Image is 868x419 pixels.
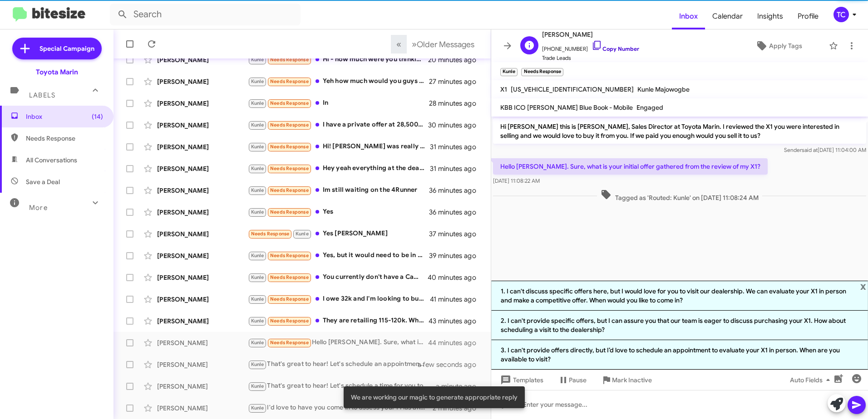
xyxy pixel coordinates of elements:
span: Kunle [251,253,264,258]
span: Save a Deal [26,177,60,186]
span: Needs Response [270,274,309,280]
div: Hi - how much were you thinking? [248,54,429,65]
span: Apply Tags [769,38,802,54]
span: [PHONE_NUMBER] [542,40,639,54]
button: Templates [491,372,551,388]
span: KBB ICO [PERSON_NAME] Blue Book - Mobile [500,103,633,112]
span: Kunle [251,383,264,389]
div: [PERSON_NAME] [157,338,248,347]
button: Auto Fields [783,372,841,388]
span: Needs Response [270,122,309,128]
span: Inbox [26,112,103,121]
button: Mark Inactive [594,372,659,388]
div: Yes, but it would need to be in the neighborhood if $11,000 [248,250,429,261]
div: 43 minutes ago [429,317,483,326]
span: Needs Response [270,340,309,346]
div: In [248,98,429,108]
small: Kunle [500,68,518,76]
span: Trade Leads [542,54,639,63]
span: said at [802,146,818,153]
span: Kunle [251,57,264,63]
input: Search [110,4,301,25]
div: [PERSON_NAME] [157,404,248,413]
span: Engaged [636,103,663,112]
span: (14) [92,112,103,121]
span: Needs Response [270,166,309,171]
span: [PERSON_NAME] [542,29,639,40]
li: 2. I can't provide specific offers, but I can assure you that our team is eager to discuss purcha... [491,311,868,340]
div: Hey yeah everything at the dealership was great. [248,163,430,174]
span: Needs Response [270,144,309,150]
div: I'd love to have you come in to assess your Prius and discuss selling it. Would you like to sched... [248,403,433,413]
span: Kunle [251,274,264,280]
div: Im still waiting on the 4Runner [248,185,429,195]
div: 40 minutes ago [429,273,483,282]
a: Profile [790,3,826,29]
nav: Page navigation example [391,35,480,54]
p: Hi [PERSON_NAME] this is [PERSON_NAME], Sales Director at Toyota Marin. I reviewed the X1 you wer... [493,118,866,144]
span: Kunle [251,187,264,193]
div: 31 minutes ago [430,164,483,173]
button: Previous [391,35,407,54]
div: 28 minutes ago [429,99,483,108]
span: « [396,39,401,50]
div: [PERSON_NAME] [157,186,248,195]
span: Needs Response [270,209,309,215]
span: Kunle [251,296,264,302]
div: [PERSON_NAME] [157,164,248,173]
a: Special Campaign [12,38,102,59]
span: Kunle [251,144,264,150]
span: Special Campaign [39,44,94,53]
div: [PERSON_NAME] [157,77,248,86]
button: Apply Tags [732,38,824,54]
span: Kunle [251,361,264,367]
span: » [412,39,417,50]
span: Needs Response [270,318,309,324]
div: That's great to hear! Let's schedule a time for you to bring in your Civic, and we can discuss th... [248,381,436,391]
button: TC [826,7,858,22]
div: TC [833,7,849,22]
span: We are working our magic to generate appropriate reply [351,393,518,402]
div: 36 minutes ago [429,208,483,217]
div: 20 minutes ago [429,55,483,64]
span: [DATE] 11:08:22 AM [493,177,540,184]
div: Hello [PERSON_NAME]. Sure, what is your initial offer gathered from the review of my X1? [248,337,429,348]
button: Next [406,35,480,54]
div: Yes [PERSON_NAME] [248,229,429,239]
span: Sender [DATE] 11:04:00 AM [784,146,866,153]
div: [PERSON_NAME] [157,360,248,369]
span: Needs Response [270,78,309,84]
div: Yes [248,207,429,217]
div: [PERSON_NAME] [157,55,248,64]
div: [PERSON_NAME] [157,251,248,260]
div: [PERSON_NAME] [157,99,248,108]
div: [PERSON_NAME] [157,295,248,304]
span: Needs Response [270,187,309,193]
span: x [860,281,866,292]
div: 41 minutes ago [430,295,483,304]
small: Needs Response [521,68,563,76]
div: a few seconds ago [429,360,483,369]
span: Kunle [296,231,309,237]
div: [PERSON_NAME] [157,208,248,217]
a: Insights [750,3,790,29]
div: [PERSON_NAME] [157,273,248,282]
div: 31 minutes ago [430,142,483,151]
span: Kunle [251,78,264,84]
span: X1 [500,85,507,93]
span: Pause [569,372,587,388]
a: Inbox [672,3,705,29]
div: [PERSON_NAME] [157,382,248,391]
div: Yeh how much would you guys buy it for? [248,76,429,87]
span: Kunle [251,340,264,346]
div: I owe 32k and I'm looking to buy a tundra [248,294,430,304]
span: Kunle [251,318,264,324]
span: Kunle [251,405,264,411]
span: Labels [29,91,55,99]
div: You currently don't have a Camry in stock that I was interested in. The one I was interested was ... [248,272,429,283]
span: Needs Response [270,296,309,302]
span: Kunle Majowogbe [637,85,690,93]
span: Calendar [705,3,750,29]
